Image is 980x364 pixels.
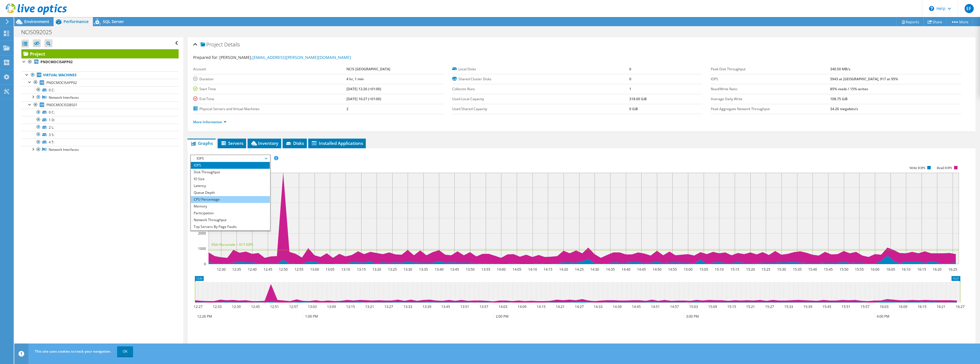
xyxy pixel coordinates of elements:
li: IOPS [191,162,270,169]
text: 13:45 [441,304,450,309]
text: 13:55 [481,267,490,272]
li: Participation [191,210,270,217]
text: 14:57 [670,304,679,309]
li: Queue Depth [191,189,270,196]
text: 16:20 [933,267,942,272]
b: 85% reads / 15% writes [830,87,868,91]
span: PNDCMOCISDBS01 [46,102,77,107]
text: 12:33 [213,304,222,309]
a: Network Interfaces [21,94,179,101]
b: 6 [629,67,631,71]
text: 16:03 [880,304,889,309]
a: PNDCMOCISDBS01 [21,101,179,109]
span: Project [201,42,223,48]
h1: NCIS092025 [19,29,61,35]
text: 16:05 [886,267,895,272]
text: 14:55 [668,267,677,272]
text: 15:50 [840,267,848,272]
a: PNDCMOCISAPP02 [21,58,179,66]
text: 12:55 [295,267,303,272]
label: Average Daily Write [711,96,830,102]
li: Disk Throughput [191,169,270,176]
text: 13:39 [422,304,431,309]
text: 13:35 [419,267,428,272]
text: 2000 [198,231,206,236]
text: 14:03 [499,304,507,309]
text: 13:15 [357,267,366,272]
text: 14:40 [622,267,630,272]
b: [DATE] 12:26 (+01:00) [346,87,381,91]
a: More [946,17,973,26]
text: 15:45 [824,267,833,272]
li: Latency [191,182,270,189]
text: 15:45 [822,304,831,309]
text: 14:15 [544,267,552,272]
text: 14:35 [606,267,615,272]
text: 15:57 [861,304,869,309]
text: 15:05 [699,267,708,272]
b: 0 GiB [629,106,638,111]
b: PNDCMOCISAPP02 [40,59,73,64]
a: [EMAIL_ADDRESS][PERSON_NAME][DOMAIN_NAME] [252,55,351,60]
text: Read IOPS [937,166,952,170]
text: 15:55 [855,267,864,272]
span: PNDCMOCISAPP02 [46,80,77,85]
b: NCIS [GEOGRAPHIC_DATA] [346,67,390,71]
span: IOPS [194,155,267,162]
text: 13:30 [403,267,412,272]
text: 0 [204,262,206,266]
span: Disks [285,140,304,146]
text: 14:21 [556,304,565,309]
text: 16:25 [948,267,957,272]
li: Network Throughput [191,217,270,223]
li: Top Servers By Page Faults [191,223,270,230]
text: 15:21 [746,304,755,309]
text: 13:27 [384,304,393,309]
text: 13:15 [346,304,355,309]
a: OK [117,346,133,357]
text: 12:40 [248,267,257,272]
b: 2 [346,106,348,111]
span: SQL Server [103,19,124,24]
text: 16:09 [899,304,907,309]
label: Shared Cluster Disks [452,76,629,82]
text: 16:15 [918,304,926,309]
b: 4 hr, 1 min [346,77,364,81]
a: 0 C: [21,109,179,116]
text: 15:33 [784,304,793,309]
svg: \n [929,6,934,11]
text: 13:20 [372,267,381,272]
text: 13:51 [460,304,469,309]
text: 12:27 [194,304,203,309]
a: 1 D: [21,116,179,124]
text: 14:51 [651,304,660,309]
label: Used Shared Capacity [452,106,629,112]
span: [PERSON_NAME], [219,55,351,60]
span: Installed Applications [311,140,363,146]
b: 0 [629,77,631,81]
text: 12:50 [279,267,288,272]
b: 318.00 GiB [629,96,647,101]
text: 15:51 [842,304,850,309]
b: [DATE] 16:27 (+01:00) [346,96,381,101]
label: Physical Servers and Virtual Machines [193,106,346,112]
text: 14:27 [575,304,584,309]
text: 14:20 [559,267,568,272]
text: 12:39 [232,304,241,309]
label: Peak Disk Throughput [711,66,830,72]
a: Share [923,17,947,26]
text: 13:50 [466,267,475,272]
text: 95th Percentile = 917 IOPS [211,242,253,247]
text: 13:33 [403,304,412,309]
text: 12:45 [264,267,272,272]
label: Duration [193,76,346,82]
span: Performance [64,19,89,24]
label: Prepared for: [193,55,219,60]
text: 14:09 [518,304,526,309]
text: 13:09 [327,304,336,309]
text: 16:21 [937,304,946,309]
span: Environment [24,19,49,24]
label: End Time [193,96,346,102]
text: 13:45 [450,267,459,272]
span: Graphs [190,140,213,146]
